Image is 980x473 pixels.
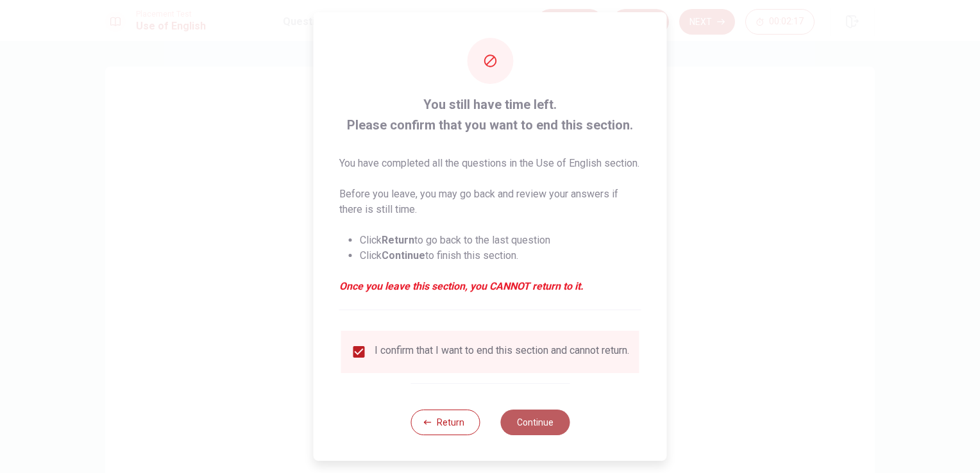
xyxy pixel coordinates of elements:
[339,279,641,294] em: Once you leave this section, you CANNOT return to it.
[339,187,641,217] p: Before you leave, you may go back and review your answers if there is still time.
[382,234,414,246] strong: Return
[360,248,641,263] li: Click to finish this section.
[339,94,641,135] span: You still have time left. Please confirm that you want to end this section.
[382,249,425,261] strong: Continue
[410,410,480,435] button: Return
[375,344,629,360] div: I confirm that I want to end this section and cannot return.
[339,156,641,171] p: You have completed all the questions in the Use of English section.
[500,410,570,435] button: Continue
[360,233,641,248] li: Click to go back to the last question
